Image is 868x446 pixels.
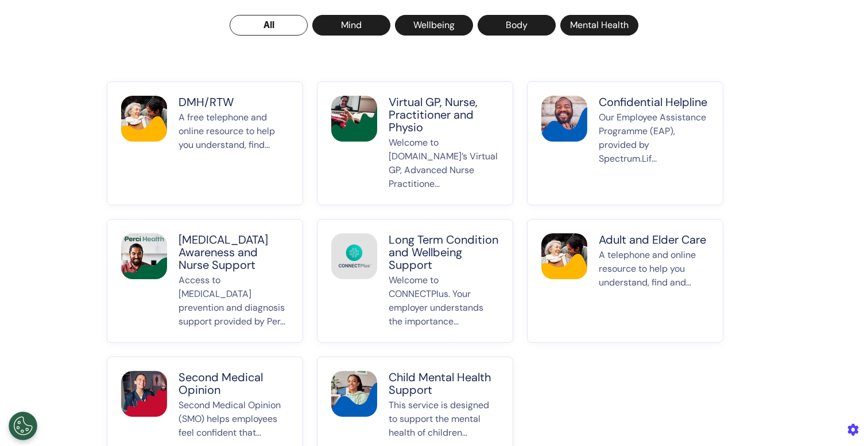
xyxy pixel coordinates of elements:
p: Virtual GP, Nurse, Practitioner and Physio [389,96,499,134]
p: Second Medical Opinion [179,371,289,396]
p: Access to [MEDICAL_DATA] prevention and diagnosis support provided by Per... [179,273,289,328]
button: Virtual GP, Nurse, Practitioner and PhysioVirtual GP, Nurse, Practitioner and PhysioWelcome to [D... [317,81,513,205]
button: Open Preferences [9,412,37,440]
button: Long Term Condition and Wellbeing SupportLong Term Condition and Wellbeing SupportWelcome to CONN... [317,219,513,343]
p: DMH/RTW [179,96,289,108]
img: Adult and Elder Care [541,233,587,279]
p: Welcome to [DOMAIN_NAME]’s Virtual GP, Advanced Nurse Practitione... [389,136,499,191]
p: [MEDICAL_DATA] Awareness and Nurse Support [179,233,289,271]
button: Wellbeing [395,15,473,36]
button: Cancer Awareness and Nurse Support[MEDICAL_DATA] Awareness and Nurse SupportAccess to [MEDICAL_DA... [107,219,303,343]
img: Virtual GP, Nurse, Practitioner and Physio [331,96,377,142]
p: Long Term Condition and Wellbeing Support [389,233,499,271]
img: Child Mental Health Support [331,371,377,417]
p: Confidential Helpline [599,96,709,108]
p: A telephone and online resource to help you understand, find and... [599,248,709,328]
p: Child Mental Health Support [389,371,499,396]
button: Confidential HelplineConfidential HelplineOur Employee Assistance Programme (EAP), provided by Sp... [527,81,723,205]
p: Welcome to CONNECTPlus. Your employer understands the importance... [389,273,499,328]
p: Adult and Elder Care [599,233,709,246]
button: Body [478,15,556,36]
img: Second Medical Opinion [121,371,167,417]
button: Adult and Elder CareAdult and Elder CareA telephone and online resource to help you understand, f... [527,219,723,343]
button: DMH/RTWDMH/RTWA free telephone and online resource to help you understand, find... [107,81,303,205]
button: All [230,15,308,36]
p: Our Employee Assistance Programme (EAP), provided by Spectrum.Lif... [599,111,709,191]
img: Cancer Awareness and Nurse Support [121,233,167,279]
p: Second Medical Opinion (SMO) helps employees feel confident that... [179,398,289,440]
button: Mental Health [560,15,638,36]
img: Confidential Helpline [541,96,587,142]
button: Mind [312,15,390,36]
img: Long Term Condition and Wellbeing Support [331,233,377,279]
p: This service is designed to support the mental health of children... [389,398,499,440]
p: A free telephone and online resource to help you understand, find... [179,111,289,191]
img: DMH/RTW [121,96,167,142]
